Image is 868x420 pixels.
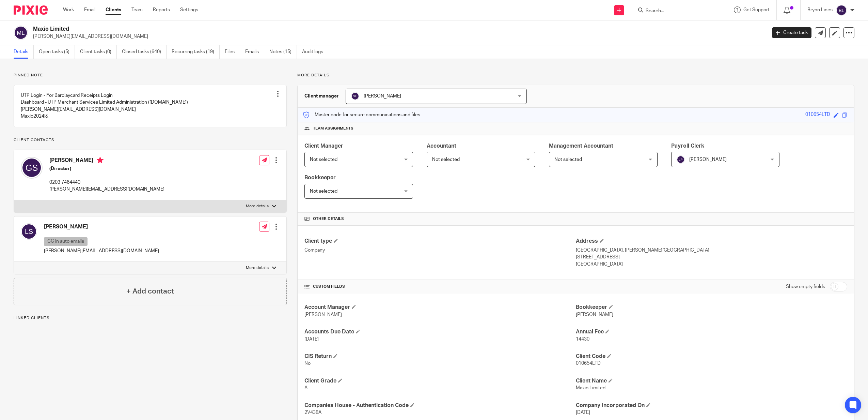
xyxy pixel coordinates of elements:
[225,45,240,59] a: Files
[576,361,601,366] span: 010654LTD
[84,6,95,13] a: Email
[180,6,198,13] a: Settings
[554,157,582,162] span: Not selected
[351,92,359,100] img: svg%3E
[304,304,576,311] h4: Account Manager
[246,204,269,209] p: More details
[297,73,854,78] p: More details
[427,143,456,149] span: Accountant
[304,143,343,149] span: Client Manager
[576,254,847,260] p: [STREET_ADDRESS]
[97,157,104,164] i: Primary
[576,238,847,245] h4: Address
[304,337,319,342] span: [DATE]
[246,265,269,271] p: More details
[313,216,344,222] span: Other details
[14,45,34,59] a: Details
[645,8,706,14] input: Search
[131,6,143,13] a: Team
[14,26,28,40] img: svg%3E
[310,189,337,194] span: Not selected
[33,26,616,33] h2: Maxio Limited
[743,7,770,12] span: Get Support
[313,126,353,131] span: Team assignments
[172,45,220,59] a: Recurring tasks (19)
[304,328,576,335] h4: Accounts Due Date
[21,223,37,240] img: svg%3E
[836,5,847,16] img: svg%3E
[432,157,460,162] span: Not selected
[304,402,576,409] h4: Companies House - Authentication Code
[689,157,727,162] span: [PERSON_NAME]
[310,157,337,162] span: Not selected
[805,111,830,119] div: 010654LTD
[304,361,311,366] span: No
[63,6,74,13] a: Work
[269,45,297,59] a: Notes (15)
[304,386,307,390] span: A
[576,261,847,268] p: [GEOGRAPHIC_DATA]
[576,304,847,311] h4: Bookkeeper
[44,237,88,246] p: CC in auto emails
[304,247,576,254] p: Company
[677,155,685,164] img: svg%3E
[44,247,159,254] p: [PERSON_NAME][EMAIL_ADDRESS][DOMAIN_NAME]
[21,157,43,179] img: svg%3E
[304,284,576,289] h4: CUSTOM FIELDS
[44,223,159,230] h4: [PERSON_NAME]
[49,157,164,165] h4: [PERSON_NAME]
[304,410,321,415] span: 2V438A
[302,45,328,59] a: Audit logs
[304,175,336,180] span: Bookkeeper
[14,73,287,78] p: Pinned note
[671,143,704,149] span: Payroll Clerk
[807,6,833,13] p: Brynn Lines
[576,328,847,335] h4: Annual Fee
[33,33,762,40] p: [PERSON_NAME][EMAIL_ADDRESS][DOMAIN_NAME]
[576,247,847,254] p: [GEOGRAPHIC_DATA], [PERSON_NAME][GEOGRAPHIC_DATA]
[772,27,811,38] a: Create task
[303,111,420,118] p: Master code for secure communications and files
[14,315,287,321] p: Linked clients
[304,238,576,245] h4: Client type
[153,6,170,13] a: Reports
[786,283,825,290] label: Show empty fields
[304,353,576,360] h4: CIS Return
[576,402,847,409] h4: Company Incorporated On
[49,165,164,172] h5: (Director)
[14,5,48,15] img: Pixie
[304,312,342,317] span: [PERSON_NAME]
[549,143,613,149] span: Management Accountant
[576,337,589,342] span: 14430
[245,45,264,59] a: Emails
[49,186,164,193] p: [PERSON_NAME][EMAIL_ADDRESS][DOMAIN_NAME]
[49,179,164,186] p: 0203 7464440
[304,93,339,100] h3: Client manager
[14,137,287,143] p: Client contacts
[106,6,121,13] a: Clients
[576,312,613,317] span: [PERSON_NAME]
[122,45,167,59] a: Closed tasks (640)
[364,94,401,99] span: [PERSON_NAME]
[576,353,847,360] h4: Client Code
[126,286,174,297] h4: + Add contact
[576,386,605,390] span: Maxio Limited
[576,377,847,385] h4: Client Name
[39,45,75,59] a: Open tasks (5)
[304,377,576,385] h4: Client Grade
[80,45,117,59] a: Client tasks (0)
[576,410,590,415] span: [DATE]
